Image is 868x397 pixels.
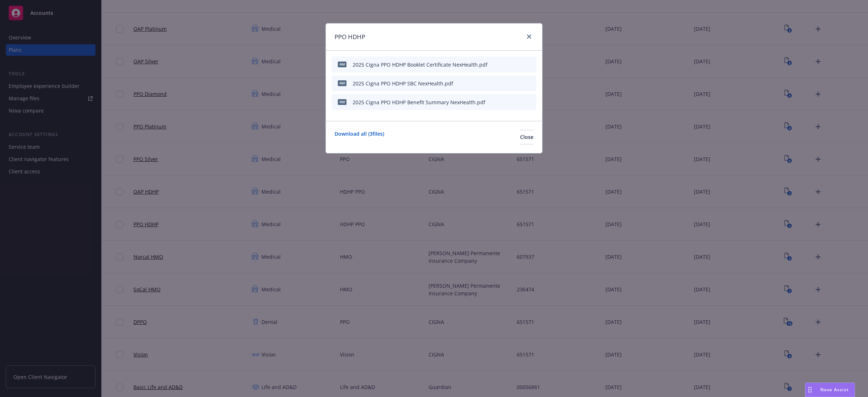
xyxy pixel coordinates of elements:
[335,32,365,42] h1: PPO HDHP
[515,98,522,106] button: preview file
[504,80,510,87] button: download file
[525,32,533,41] a: close
[520,130,533,144] button: Close
[504,61,510,68] button: download file
[515,61,522,68] button: preview file
[338,80,346,86] span: pdf
[335,130,384,144] a: Download all ( 3 files)
[528,61,533,68] button: archive file
[528,98,533,106] button: archive file
[515,80,522,87] button: preview file
[353,98,485,106] div: 2025 Cigna PPO HDHP Benefit Summary NexHealth.pdf
[338,99,346,105] span: pdf
[353,80,453,87] div: 2025 Cigna PPO HDHP SBC NexHealth.pdf
[805,383,814,397] div: Drag to move
[504,98,510,106] button: download file
[805,383,855,397] button: Nova Assist
[338,62,346,67] span: pdf
[820,387,849,393] span: Nova Assist
[520,134,533,140] span: Close
[353,61,488,68] div: 2025 Cigna PPO HDHP Booklet Certificate NexHealth.pdf
[528,80,533,87] button: archive file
